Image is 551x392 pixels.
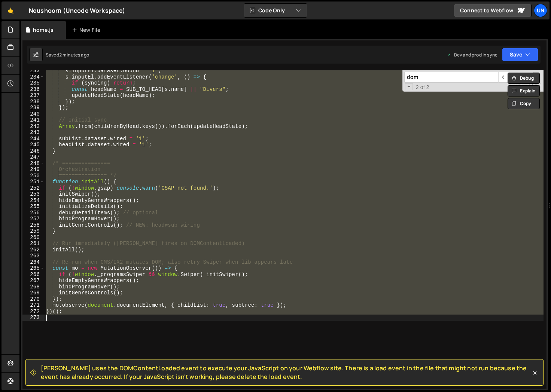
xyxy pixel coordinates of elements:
div: 247 [22,154,45,160]
div: 258 [22,222,45,229]
div: 233 [22,68,45,74]
div: 248 [22,160,45,167]
div: 265 [22,265,45,272]
div: 243 [22,129,45,136]
div: 272 [22,309,45,315]
button: Code Only [244,4,307,17]
a: 🤙 [1,1,20,19]
div: 270 [22,296,45,303]
div: 2 minutes ago [59,52,89,58]
div: 259 [22,228,45,235]
div: 255 [22,203,45,210]
div: Dev and prod in sync [447,52,497,58]
div: 251 [22,179,45,185]
button: Debug [508,73,540,84]
div: 252 [22,185,45,192]
div: 250 [22,173,45,179]
div: home.js [33,26,54,34]
div: Saved [46,52,89,58]
div: 249 [22,166,45,173]
input: Search for [404,72,498,83]
div: 264 [22,259,45,266]
div: New File [72,26,103,34]
div: 242 [22,123,45,130]
button: Explain [508,85,540,97]
div: 236 [22,86,45,93]
div: 254 [22,197,45,204]
div: 241 [22,117,45,123]
div: 262 [22,247,45,253]
div: 256 [22,210,45,216]
div: 234 [22,74,45,80]
div: 239 [22,105,45,111]
div: 267 [22,278,45,284]
div: 268 [22,284,45,290]
div: 238 [22,99,45,105]
div: 263 [22,253,45,259]
div: 237 [22,92,45,99]
span: Toggle Replace mode [405,83,413,91]
div: 271 [22,302,45,309]
div: 269 [22,290,45,296]
span: [PERSON_NAME] uses the DOMContentLoaded event to execute your JavaScript on your Webflow site. Th... [41,364,531,381]
div: 246 [22,148,45,154]
div: 266 [22,272,45,278]
div: 253 [22,191,45,197]
div: Neushoorn (Uncode Workspace) [29,6,125,15]
div: 257 [22,216,45,222]
button: Save [502,48,538,61]
div: 273 [22,315,45,321]
a: Connect to Webflow [454,4,532,17]
div: 260 [22,235,45,241]
div: 235 [22,80,45,86]
a: Un [534,4,547,17]
div: 244 [22,136,45,142]
button: Copy [508,98,540,109]
div: 261 [22,241,45,247]
span: ​ [498,72,509,83]
div: 245 [22,142,45,148]
span: 2 of 2 [413,84,432,91]
div: 240 [22,111,45,117]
